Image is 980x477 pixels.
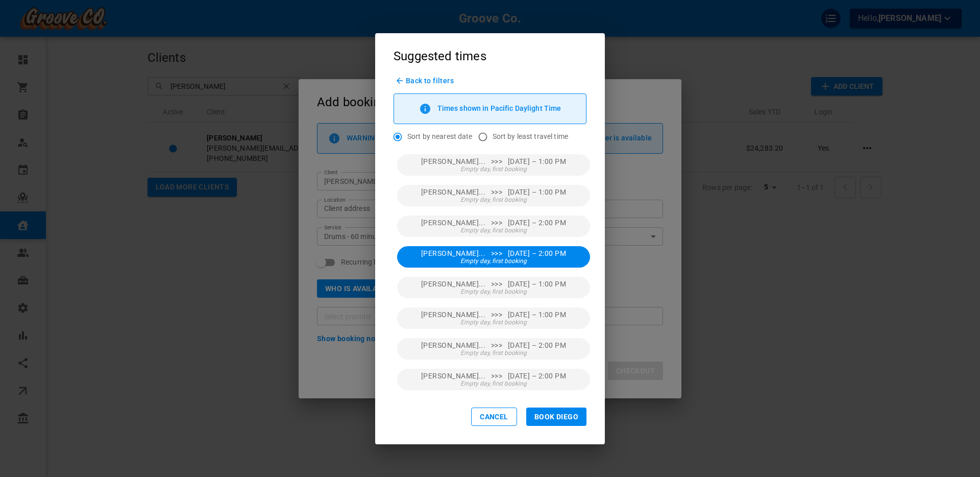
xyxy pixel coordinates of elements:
span: Empty day, first booking [460,319,527,326]
span: Empty day, first booking [460,257,527,265]
span: [PERSON_NAME]... >>> [DATE] – 2:00 PM [421,249,566,257]
span: [PERSON_NAME]... >>> [DATE] – 1:00 PM [421,311,566,319]
span: Empty day, first booking [460,227,527,234]
span: [PERSON_NAME]... >>> [DATE] – 2:00 PM [421,372,566,380]
p: Times shown in Pacific Daylight Time [437,104,561,112]
span: [PERSON_NAME]... >>> [DATE] – 1:00 PM [421,157,566,165]
span: [PERSON_NAME]... >>> [DATE] – 1:00 PM [421,188,566,196]
button: [PERSON_NAME]... >>> [DATE] – 2:00 PMEmpty day, first booking [397,216,590,237]
span: Back to filters [406,77,454,85]
span: Empty day, first booking [460,380,527,387]
button: [PERSON_NAME]... >>> [DATE] – 2:00 PMEmpty day, first booking [397,246,590,268]
span: Empty day, first booking [460,196,527,203]
span: Empty day, first booking [460,288,527,295]
span: [PERSON_NAME]... >>> [DATE] – 1:00 PM [421,280,566,288]
span: Sort by nearest date [407,131,473,141]
button: Back to filters [394,77,454,84]
button: Book Diego [526,408,586,426]
button: [PERSON_NAME]... >>> [DATE] – 1:00 PMEmpty day, first booking [397,277,590,298]
button: [PERSON_NAME]... >>> [DATE] – 2:00 PMEmpty day, first booking [397,369,590,390]
span: Sort by least travel time [493,131,568,141]
button: Cancel [471,408,517,426]
span: [PERSON_NAME]... >>> [DATE] – 2:00 PM [421,219,566,227]
span: [PERSON_NAME]... >>> [DATE] – 2:00 PM [421,341,566,349]
button: [PERSON_NAME]... >>> [DATE] – 2:00 PMEmpty day, first booking [397,338,590,360]
span: Empty day, first booking [460,349,527,356]
button: [PERSON_NAME]... >>> [DATE] – 1:00 PMEmpty day, first booking [397,154,590,176]
button: [PERSON_NAME]... >>> [DATE] – 1:00 PMEmpty day, first booking [397,185,590,206]
span: Empty day, first booking [460,165,527,173]
h2: Suggested times [375,33,605,77]
button: [PERSON_NAME]... >>> [DATE] – 1:00 PMEmpty day, first booking [397,307,590,329]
